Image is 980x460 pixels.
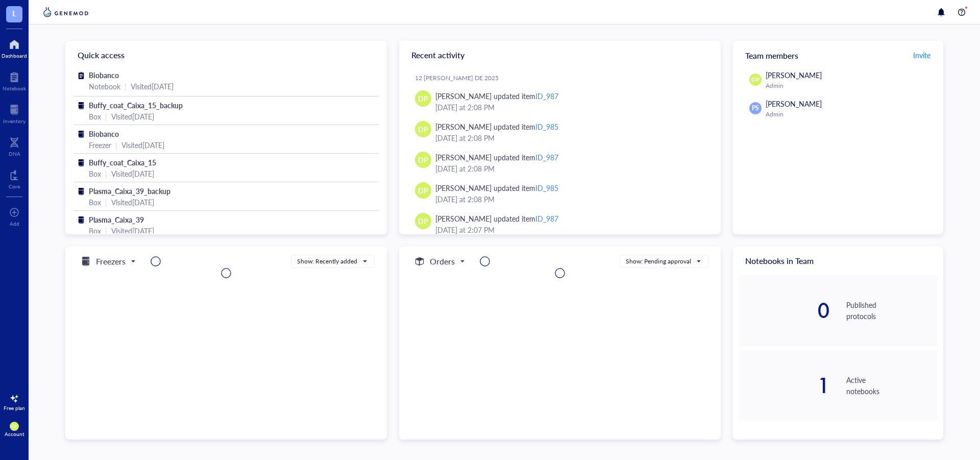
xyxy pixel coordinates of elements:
div: Free plan [4,405,25,411]
div: 12 [PERSON_NAME] de 2025 [415,74,713,82]
span: Biobanco [89,129,119,139]
span: DP [418,185,428,196]
div: Quick access [65,41,387,69]
a: DP[PERSON_NAME] updated itemID_985[DATE] at 2:08 PM [407,178,713,209]
div: Visited [DATE] [111,111,154,122]
div: [PERSON_NAME] updated item [435,121,558,132]
div: 0 [739,300,830,321]
span: DP [418,124,428,135]
span: [PERSON_NAME] [766,99,822,109]
span: Invite [913,50,930,60]
div: Inventory [3,118,26,124]
span: Biobanco [89,70,119,80]
div: [DATE] at 2:08 PM [435,102,704,113]
div: 1 [739,375,830,396]
img: genemod-logo [41,6,91,18]
div: Account [5,431,24,437]
div: Admin [766,82,933,90]
span: DP [751,76,759,84]
div: [DATE] at 2:08 PM [435,193,704,205]
div: Box [89,197,101,208]
span: Buffy_coat_Caixa_15_backup [89,100,183,110]
div: ID_985 [535,122,558,132]
div: ID_987 [535,152,558,162]
div: ID_987 [535,213,558,224]
div: Team members [733,41,943,69]
h5: Freezers [96,255,126,268]
div: ID_987 [535,91,558,101]
span: DP [418,215,428,227]
div: Notebook [3,85,26,91]
div: Core [9,183,20,189]
div: | [105,225,107,236]
a: DP[PERSON_NAME] updated itemID_987[DATE] at 2:08 PM [407,86,713,117]
a: Dashboard [2,36,27,59]
div: [PERSON_NAME] updated item [435,213,558,224]
div: Box [89,168,101,179]
div: Visited [DATE] [111,168,154,179]
div: Notebook [89,81,120,92]
div: Recent activity [399,41,721,69]
div: Add [10,221,19,227]
span: L [12,7,16,19]
span: Plasma_Caixa_39 [89,214,144,225]
div: [PERSON_NAME] updated item [435,90,558,102]
div: Visited [DATE] [111,197,154,208]
span: DP [418,154,428,165]
a: DP[PERSON_NAME] updated itemID_985[DATE] at 2:08 PM [407,117,713,148]
a: DP[PERSON_NAME] updated itemID_987[DATE] at 2:08 PM [407,148,713,178]
div: ID_985 [535,183,558,193]
span: Plasma_Caixa_39_backup [89,186,170,196]
a: DNA [9,134,20,157]
div: Active notebooks [846,374,937,397]
div: Box [89,225,101,236]
span: DP [418,93,428,104]
div: [DATE] at 2:08 PM [435,132,704,143]
a: Inventory [3,102,26,124]
div: | [115,139,117,151]
h5: Orders [430,255,455,268]
div: | [105,111,107,122]
span: Buffy_coat_Caixa_15 [89,157,156,167]
div: [PERSON_NAME] updated item [435,182,558,193]
div: Notebooks in Team [733,247,943,275]
div: | [105,197,107,208]
a: Notebook [3,69,26,91]
span: DP [12,424,17,429]
div: Published protocols [846,299,937,322]
div: Box [89,111,101,122]
div: Visited [DATE] [131,81,174,92]
div: | [125,81,127,92]
div: Show: Pending approval [626,257,691,266]
div: Dashboard [2,53,27,59]
span: PS [752,104,759,113]
div: Admin [766,110,933,118]
div: [DATE] at 2:08 PM [435,163,704,174]
div: Freezer [89,139,111,151]
div: Show: Recently added [297,257,357,266]
a: DP[PERSON_NAME] updated itemID_987[DATE] at 2:07 PM [407,209,713,239]
div: Visited [DATE] [111,225,154,236]
span: [PERSON_NAME] [766,70,822,80]
div: DNA [9,151,20,157]
a: Core [9,167,20,189]
div: Visited [DATE] [121,139,164,151]
div: [PERSON_NAME] updated item [435,152,558,163]
div: | [105,168,107,179]
button: Invite [913,47,931,63]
